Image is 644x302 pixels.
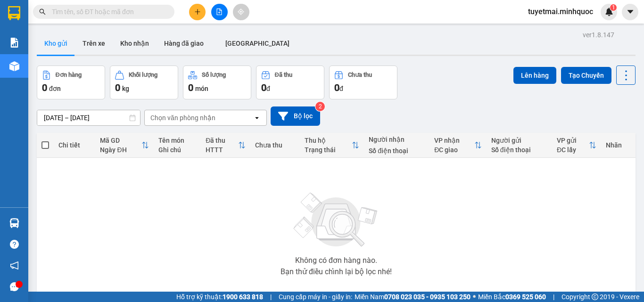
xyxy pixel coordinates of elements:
div: Người gửi [491,137,547,144]
span: kg [122,85,129,92]
svg: open [253,114,261,122]
button: Kho nhận [113,32,157,55]
button: Kho gửi [37,32,75,55]
div: Chưa thu [255,141,295,149]
button: Đã thu0đ [256,65,324,99]
div: Chi tiết [58,141,91,149]
img: warehouse-icon [9,218,19,228]
img: svg+xml;base64,PHN2ZyBjbGFzcz0ibGlzdC1wbHVnX19zdmciIHhtbG5zPSJodHRwOi8vd3d3LnczLm9yZy8yMDAwL3N2Zy... [289,187,383,253]
span: 1 [611,4,615,11]
div: Bạn thử điều chỉnh lại bộ lọc nhé! [281,268,392,276]
span: question-circle [10,240,19,249]
strong: 0708 023 035 - 0935 103 250 [384,293,471,301]
span: search [39,8,46,15]
div: Ngày ĐH [100,146,141,154]
button: Trên xe [75,32,113,55]
span: tuyetmai.minhquoc [520,6,601,17]
img: logo-vxr [8,6,20,20]
button: Khối lượng0kg [110,65,178,99]
button: Chưa thu0đ [329,65,397,99]
span: caret-down [626,8,635,16]
div: Nhãn [606,141,630,149]
div: Chưa thu [348,72,372,78]
input: Tìm tên, số ĐT hoặc mã đơn [52,7,163,17]
button: Tạo Chuyến [561,67,611,84]
th: Toggle SortBy [300,133,364,158]
span: plus [194,8,201,15]
span: aim [238,8,244,15]
img: warehouse-icon [9,61,19,71]
span: 0 [42,82,47,93]
div: ĐC lấy [557,146,589,154]
span: | [553,292,554,302]
div: Đơn hàng [56,72,82,78]
div: Ghi chú [158,146,196,154]
img: solution-icon [9,38,19,48]
span: file-add [216,8,223,15]
div: Người nhận [369,136,425,143]
button: file-add [211,4,228,20]
span: 0 [188,82,193,93]
span: copyright [592,294,598,300]
span: món [195,85,208,92]
span: notification [10,261,19,270]
span: Miền Nam [355,292,471,302]
div: Đã thu [275,72,292,78]
span: [GEOGRAPHIC_DATA] [225,40,289,47]
div: Mã GD [100,137,141,144]
th: Toggle SortBy [201,133,250,158]
button: Hàng đã giao [157,32,211,55]
div: Thu hộ [305,137,352,144]
button: caret-down [622,4,638,20]
div: HTTT [206,146,238,154]
span: Miền Bắc [478,292,546,302]
strong: 0369 525 060 [505,293,546,301]
span: đ [339,85,343,92]
th: Toggle SortBy [552,133,602,158]
span: 0 [261,82,266,93]
div: ĐC giao [434,146,474,154]
div: Số lượng [202,72,226,78]
span: ⚪️ [473,295,476,299]
sup: 2 [315,102,325,111]
span: đ [266,85,270,92]
span: message [10,282,19,291]
th: Toggle SortBy [95,133,153,158]
div: ver 1.8.147 [583,30,614,40]
img: icon-new-feature [605,8,613,16]
div: Chọn văn phòng nhận [150,113,215,122]
sup: 1 [610,4,617,11]
div: Đã thu [206,137,238,144]
div: Trạng thái [305,146,352,154]
span: Cung cấp máy in - giấy in: [279,292,352,302]
div: Số điện thoại [491,146,547,154]
button: Bộ lọc [271,106,320,126]
strong: 1900 633 818 [223,293,263,301]
div: Không có đơn hàng nào. [295,257,377,264]
span: | [270,292,272,302]
button: Lên hàng [513,67,556,84]
span: đơn [49,85,61,92]
span: 0 [334,82,339,93]
span: 0 [115,82,120,93]
span: Hỗ trợ kỹ thuật: [176,292,263,302]
div: VP gửi [557,137,589,144]
th: Toggle SortBy [429,133,487,158]
input: Select a date range. [37,110,140,125]
div: Số điện thoại [369,147,425,155]
div: Tên món [158,137,196,144]
div: VP nhận [434,137,474,144]
button: Đơn hàng0đơn [37,65,105,99]
button: Số lượng0món [183,65,251,99]
button: aim [233,4,249,20]
button: plus [189,4,206,20]
div: Khối lượng [129,72,157,78]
